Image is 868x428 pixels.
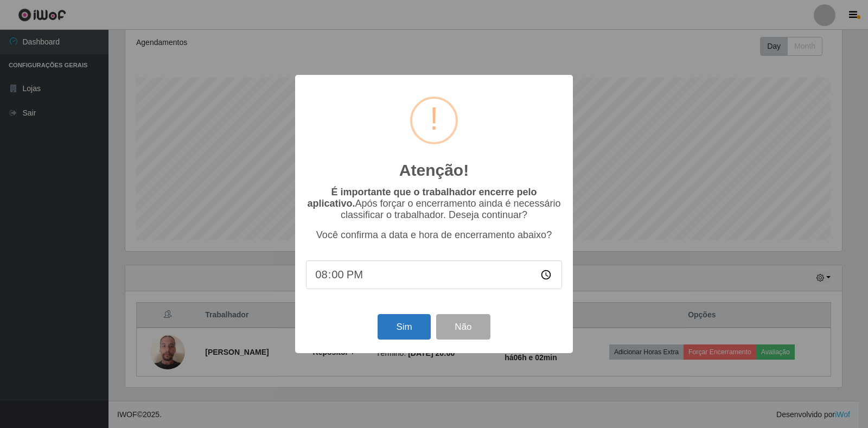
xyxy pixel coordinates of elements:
[306,229,562,241] p: Você confirma a data e hora de encerramento abaixo?
[378,314,430,340] button: Sim
[436,314,490,340] button: Não
[306,187,562,221] p: Após forçar o encerramento ainda é necessário classificar o trabalhador. Deseja continuar?
[307,187,537,209] b: É importante que o trabalhador encerre pelo aplicativo.
[399,161,469,180] h2: Atenção!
